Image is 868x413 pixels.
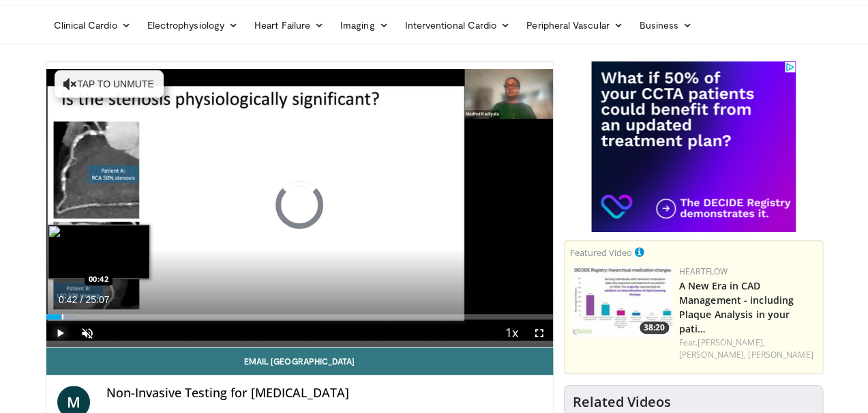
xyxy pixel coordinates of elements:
[679,349,746,360] a: [PERSON_NAME],
[59,294,77,305] span: 0:42
[46,314,553,319] div: Progress Bar
[55,70,164,98] button: Tap to unmute
[85,294,109,305] span: 25:07
[518,12,631,39] a: Peripheral Vascular
[526,319,553,347] button: Fullscreen
[679,279,794,335] a: A New Era in CAD Management - including Plaque Analysis in your pati…
[631,12,700,39] a: Business
[679,337,817,361] div: Feat.
[139,12,246,39] a: Electrophysiology
[748,349,813,360] a: [PERSON_NAME]
[48,225,150,279] img: image.jpeg
[573,394,671,410] h4: Related Videos
[332,12,397,39] a: Imaging
[46,319,74,347] button: Play
[698,337,764,348] a: [PERSON_NAME],
[498,319,526,347] button: Playback Rate
[679,266,728,277] a: Heartflow
[246,12,332,39] a: Heart Failure
[46,347,553,375] a: Email [GEOGRAPHIC_DATA]
[46,12,139,39] a: Clinical Cardio
[640,322,669,334] span: 38:20
[46,62,553,347] video-js: Video Player
[570,266,672,337] img: 738d0e2d-290f-4d89-8861-908fb8b721dc.150x105_q85_crop-smart_upscale.jpg
[570,246,632,259] small: Featured Video
[397,12,519,39] a: Interventional Cardio
[106,386,542,401] h4: Non-Invasive Testing for [MEDICAL_DATA]
[570,266,672,337] a: 38:20
[591,61,796,232] iframe: Advertisement
[80,294,83,305] span: /
[74,319,101,347] button: Unmute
